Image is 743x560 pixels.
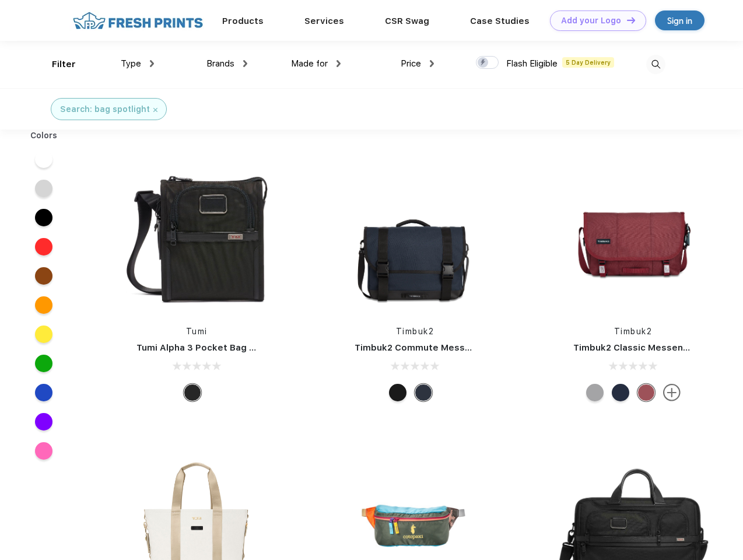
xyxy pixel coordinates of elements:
a: Timbuk2 Commute Messenger Bag [355,342,511,353]
div: Eco Black [389,384,406,401]
span: Flash Eligible [506,58,558,69]
img: dropdown.png [150,60,154,67]
img: dropdown.png [430,60,434,67]
img: func=resize&h=266 [337,159,492,314]
img: func=resize&h=266 [119,159,274,314]
span: Type [121,58,141,69]
div: Eco Collegiate Red [637,384,655,401]
div: Add your Logo [561,16,621,26]
a: Tumi Alpha 3 Pocket Bag Small [136,342,273,353]
a: Timbuk2 [614,327,653,336]
span: Made for [291,58,328,69]
img: func=resize&h=266 [556,159,711,314]
img: dropdown.png [337,60,341,67]
span: Brands [206,58,234,69]
img: fo%20logo%202.webp [69,10,206,31]
div: Filter [52,58,76,71]
div: Colors [22,129,66,142]
span: 5 Day Delivery [562,57,614,68]
a: Sign in [655,10,705,30]
a: Timbuk2 Classic Messenger Bag [573,342,718,353]
div: Eco Nautical [612,384,629,401]
img: desktop_search.svg [646,55,665,74]
img: dropdown.png [243,60,247,67]
img: DT [627,17,635,23]
div: Black [184,384,201,401]
a: Products [222,16,264,26]
span: Price [401,58,421,69]
a: Tumi [186,327,208,336]
img: filter_cancel.svg [153,108,157,112]
img: more.svg [663,384,681,401]
div: Eco Rind Pop [586,384,604,401]
a: Timbuk2 [396,327,434,336]
div: Search: bag spotlight [60,103,150,116]
div: Sign in [667,14,692,27]
div: Eco Nautical [415,384,432,401]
